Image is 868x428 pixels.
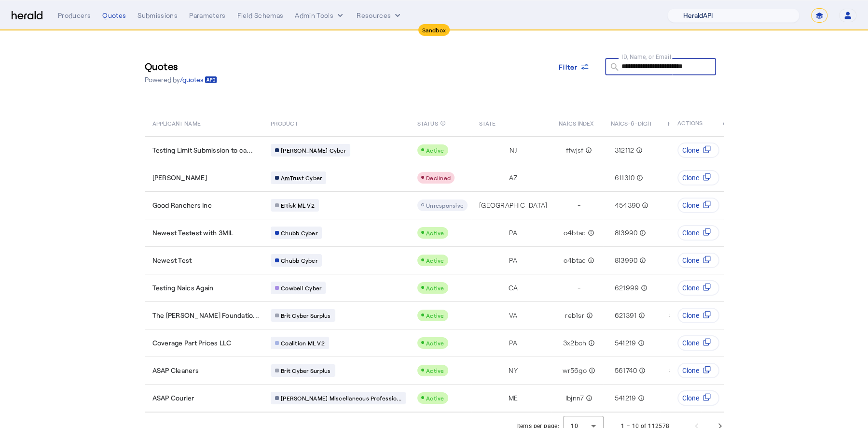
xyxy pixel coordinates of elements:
mat-label: ID, Name, or Email [621,53,671,60]
span: Testing Limit Submission to ca... [152,145,253,155]
div: Field Schemas [237,11,284,20]
span: Clone [683,256,700,265]
span: Clone [683,228,700,238]
button: Clone [678,253,720,268]
span: PA [509,228,517,238]
mat-icon: search [605,62,621,74]
button: Resources dropdown menu [357,11,402,20]
mat-icon: info_outline [584,311,593,320]
mat-icon: info_outline [634,145,643,155]
mat-icon: info_outline [637,256,646,265]
span: Clone [683,311,700,320]
span: Cowbell Cyber [281,284,321,292]
span: 541219 [615,393,636,403]
span: Newest Testest with 3MIL [152,228,234,238]
span: Clone [683,338,700,348]
span: reb1sr [565,311,584,320]
div: Quotes [102,11,126,20]
button: Clone [678,225,720,241]
button: Clone [678,335,720,351]
span: Testing Naics Again [152,283,214,293]
span: APPLICANT NAME [152,118,201,128]
mat-icon: info_outline [587,366,595,375]
div: Sandbox [418,24,450,36]
span: Newest Test [152,256,192,265]
h3: Quotes [145,59,217,73]
span: Clone [683,145,700,155]
span: NJ [510,145,517,155]
button: Clone [678,170,720,185]
span: Clone [683,283,700,293]
mat-icon: info_outline [639,283,648,293]
span: Chubb Cyber [281,229,317,237]
span: PRODUCT [271,118,298,128]
span: Clone [683,200,700,210]
button: Clone [678,198,720,213]
button: Clone [678,390,720,406]
button: internal dropdown menu [295,11,345,20]
span: NAICS INDEX [559,118,593,128]
span: Active [426,257,444,264]
span: o4btac [564,256,586,265]
span: Active [426,147,444,154]
span: ERisk ML V2 [281,201,315,209]
button: Clone [678,280,720,296]
span: ASAP Cleaners [152,366,199,375]
mat-icon: info_outline [636,338,645,348]
button: Filter [551,58,597,75]
span: [PERSON_NAME] [152,173,207,183]
span: NAICS-6-DIGIT [611,118,652,128]
span: - [578,200,580,210]
span: 541219 [615,338,636,348]
button: Clone [678,308,720,323]
mat-icon: info_outline [634,173,643,183]
span: 611310 [615,173,635,183]
span: o4btac [564,228,586,238]
span: Active [426,312,444,319]
span: ffwjsf [566,145,584,155]
span: AZ [509,173,518,183]
p: Powered by [145,75,217,85]
span: PREMIUM [668,118,694,128]
span: Coalition ML V2 [281,339,325,347]
mat-icon: info_outline [637,366,646,375]
span: 621391 [615,311,637,320]
div: Parameters [189,11,226,20]
mat-icon: info_outline [583,145,592,155]
span: AmTrust Cyber [281,174,322,182]
span: [PERSON_NAME] Miscellaneous Professio... [281,394,401,402]
span: STATE [479,118,496,128]
span: Clone [683,393,700,403]
span: [PERSON_NAME] Cyber [281,146,346,154]
span: lbjnn7 [565,393,584,403]
span: 561740 [615,366,637,375]
span: Declined [426,174,451,181]
span: wr56go [563,366,587,375]
span: PA [509,256,517,265]
span: - [578,173,580,183]
span: Active [426,367,444,374]
div: Producers [58,11,91,20]
span: 813990 [615,256,638,265]
span: 813990 [615,228,638,238]
span: 621999 [615,283,639,293]
span: STATUS [417,118,438,128]
th: ACTIONS [670,109,724,136]
span: CA [509,283,518,293]
span: Active [426,395,444,401]
span: $ [669,366,673,375]
span: Unresponsive [426,202,464,209]
button: Clone [678,363,720,378]
span: 454390 [615,200,640,210]
span: Clone [683,366,700,375]
mat-icon: info_outline [636,393,645,403]
span: Brit Cyber Surplus [281,367,331,374]
span: Active [426,285,444,291]
span: Filter [559,62,578,72]
span: [GEOGRAPHIC_DATA] [479,200,547,210]
span: The [PERSON_NAME] Foundatio... [152,311,260,320]
span: Coverage Part Prices LLC [152,338,232,348]
span: PA [509,338,517,348]
span: Good Ranchers Inc [152,200,212,210]
span: ME [509,393,518,403]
